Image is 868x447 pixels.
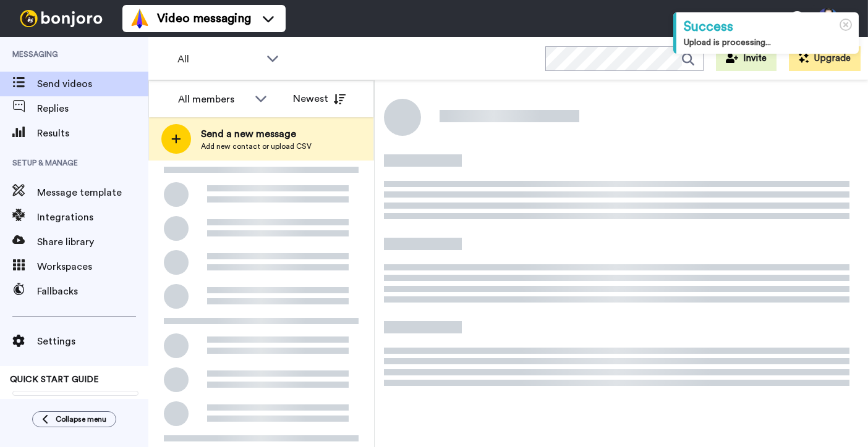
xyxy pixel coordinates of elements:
[284,86,355,111] button: Newest
[10,398,138,408] span: Send yourself a test
[130,9,150,28] img: vm-color.svg
[178,92,249,107] div: All members
[157,10,251,27] span: Video messaging
[201,127,312,141] span: Send a new message
[37,101,148,116] span: Replies
[15,10,108,27] img: bj-logo-header-white.svg
[684,36,851,49] div: Upload is processing...
[716,46,777,71] button: Invite
[37,334,148,349] span: Settings
[10,375,99,384] span: QUICK START GUIDE
[37,259,148,274] span: Workspaces
[37,235,148,249] span: Share library
[37,126,148,141] span: Results
[177,52,260,67] span: All
[56,414,106,424] span: Collapse menu
[37,185,148,200] span: Message template
[37,77,148,91] span: Send videos
[37,210,148,225] span: Integrations
[789,46,861,71] button: Upgrade
[32,411,116,427] button: Collapse menu
[37,284,148,299] span: Fallbacks
[684,17,851,36] div: Success
[201,141,312,151] span: Add new contact or upload CSV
